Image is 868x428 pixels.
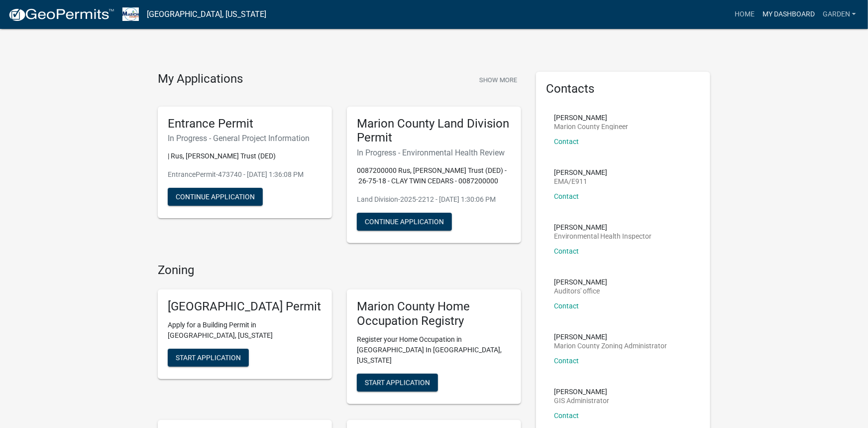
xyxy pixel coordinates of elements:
p: Environmental Health Inspector [554,233,651,240]
img: Marion County, Iowa [122,7,139,21]
h6: In Progress - Environmental Health Review [357,148,511,157]
p: [PERSON_NAME] [554,169,607,176]
p: Register your Home Occupation in [GEOGRAPHIC_DATA] In [GEOGRAPHIC_DATA], [US_STATE] [357,334,511,366]
h6: In Progress - General Project Information [168,134,322,143]
p: Auditors' office [554,287,607,294]
button: Show More [475,72,521,88]
p: 0087200000 Rus, [PERSON_NAME] Trust (DED) - 26-75-18 - CLAY TWIN CEDARS - 0087200000 [357,165,511,186]
h5: Marion County Land Division Permit [357,117,511,145]
p: Land Division-2025-2212 - [DATE] 1:30:06 PM [357,194,511,205]
p: Marion County Zoning Administrator [554,342,667,349]
a: Contact [554,138,579,145]
a: My Dashboard [759,5,819,24]
a: Contact [554,412,579,420]
button: Continue Application [168,188,263,206]
p: [PERSON_NAME] [554,333,667,340]
a: Contact [554,357,579,365]
a: Garden [819,5,860,24]
p: GIS Administrator [554,397,609,404]
a: Home [731,5,759,24]
h5: Entrance Permit [168,117,322,131]
a: [GEOGRAPHIC_DATA], [US_STATE] [147,6,266,23]
p: [PERSON_NAME] [554,279,607,285]
p: Marion County Engineer [554,123,628,130]
p: | Rus, [PERSON_NAME] Trust (DED) [168,151,322,161]
a: Contact [554,247,579,255]
p: EntrancePermit-473740 - [DATE] 1:36:08 PM [168,169,322,180]
a: Contact [554,302,579,310]
h5: [GEOGRAPHIC_DATA] Permit [168,299,322,314]
h5: Marion County Home Occupation Registry [357,299,511,328]
h5: Contacts [546,82,700,96]
span: Start Application [365,378,430,386]
p: EMA/E911 [554,178,607,185]
button: Continue Application [357,213,452,231]
p: [PERSON_NAME] [554,388,609,395]
p: [PERSON_NAME] [554,114,628,121]
span: Start Application [176,353,241,361]
button: Start Application [168,349,249,367]
h4: Zoning [158,263,521,278]
p: [PERSON_NAME] [554,224,651,231]
h4: My Applications [158,72,243,87]
a: Contact [554,192,579,200]
button: Start Application [357,374,438,392]
p: Apply for a Building Permit in [GEOGRAPHIC_DATA], [US_STATE] [168,320,322,341]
